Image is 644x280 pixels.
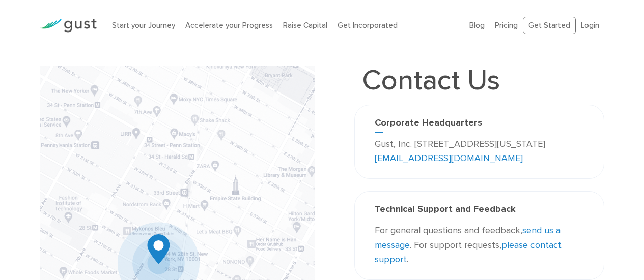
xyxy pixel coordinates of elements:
[375,204,584,219] h3: Technical Support and Feedback
[375,117,584,133] h3: Corporate Headquarters
[354,66,508,95] h1: Contact Us
[495,21,518,30] a: Pricing
[40,19,97,33] img: Gust Logo
[523,17,576,35] a: Get Started
[375,137,584,167] p: Gust, Inc. [STREET_ADDRESS][US_STATE]
[185,21,273,30] a: Accelerate your Progress
[375,224,584,267] p: For general questions and feedback, . For support requests, .
[283,21,327,30] a: Raise Capital
[338,21,398,30] a: Get Incorporated
[375,153,523,164] a: [EMAIL_ADDRESS][DOMAIN_NAME]
[112,21,175,30] a: Start your Journey
[375,225,561,251] a: send us a message
[469,21,485,30] a: Blog
[581,21,599,30] a: Login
